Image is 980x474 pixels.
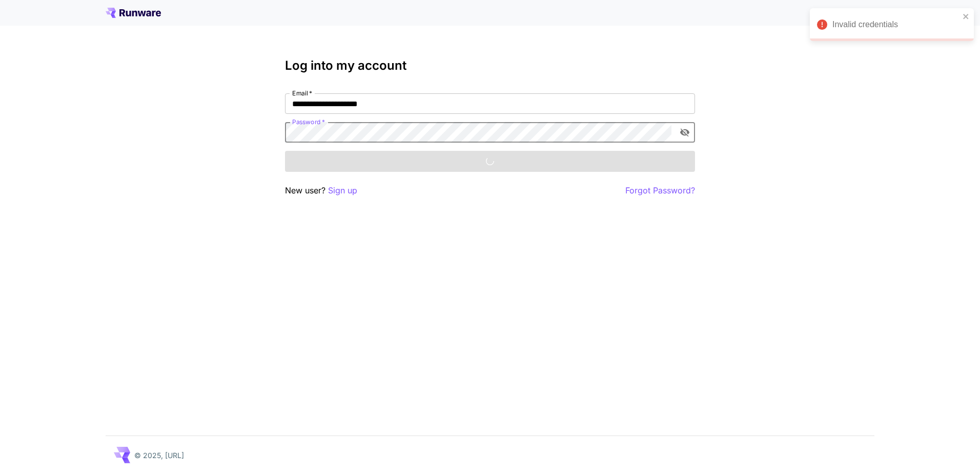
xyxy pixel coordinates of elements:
[285,58,695,73] h3: Log into my account
[963,12,970,21] button: close
[676,123,694,142] button: toggle password visibility
[328,184,357,197] button: Sign up
[292,89,312,97] label: Email
[285,184,357,197] p: New user?
[832,18,959,31] div: Invalid credentials
[134,450,184,461] p: © 2025, [URL]
[292,117,325,126] label: Password
[625,184,695,197] button: Forgot Password?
